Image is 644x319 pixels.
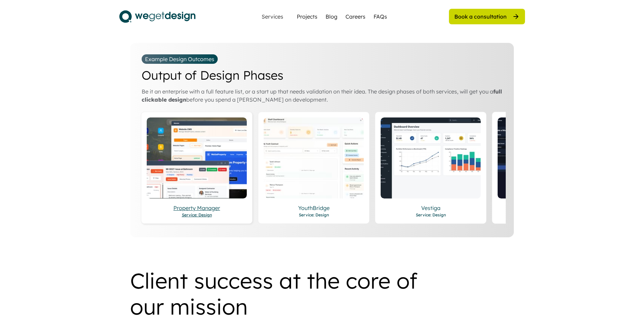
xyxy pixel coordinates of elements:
[498,204,598,212] div: LegalBot
[264,212,364,218] div: Service: Design
[145,55,214,63] div: Example Design Outcomes
[381,204,481,212] div: Vestiga
[381,212,481,218] div: Service: Design
[259,14,286,19] div: Services
[498,212,598,218] div: Service: Startup Blueprint
[264,204,364,212] div: YouthBridge
[374,12,387,21] a: FAQs
[119,8,195,25] img: logo.svg
[142,87,506,104] div: Be it an enterprise with a full feature list, or a start up that needs validation on their idea. ...
[498,117,598,198] img: Legal%20Bot.png
[454,13,507,20] div: Book a consultation
[381,117,481,198] img: Fund%20Manager.png
[345,12,365,21] a: Careers
[147,117,247,198] img: Property%20Manager.png
[326,12,337,21] a: Blog
[142,69,283,81] div: Output of Design Phases
[264,117,364,198] img: YouthBridge.png
[147,212,247,218] div: Service: Design
[147,204,247,212] div: Property Manager
[297,12,317,21] a: Projects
